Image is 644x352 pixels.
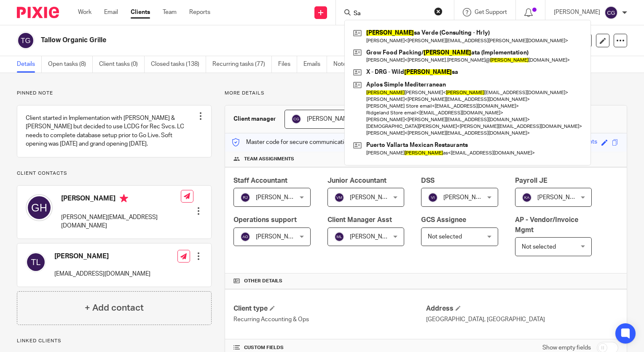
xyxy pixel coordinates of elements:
span: Team assignments [244,156,294,162]
a: Team [163,8,177,16]
span: AP - Vendor/Invoice Mgmt [515,217,578,233]
span: Operations support [233,217,297,223]
label: Show empty fields [542,344,591,352]
a: Reports [189,8,210,16]
span: Junior Accountant [327,177,386,184]
a: Emails [303,56,327,73]
a: Client tasks (0) [99,56,145,73]
img: svg%3E [291,114,301,124]
p: Linked clients [17,338,212,344]
span: [PERSON_NAME] [350,234,396,240]
span: Client Manager Asst [327,217,392,223]
i: Primary [120,194,128,203]
h4: Client type [233,304,426,313]
span: [PERSON_NAME] [256,234,302,240]
span: [PERSON_NAME] [307,116,353,122]
button: Clear [434,7,443,16]
p: [GEOGRAPHIC_DATA], [GEOGRAPHIC_DATA] [426,315,618,324]
h4: CUSTOM FIELDS [233,344,426,351]
span: [PERSON_NAME] [256,195,302,200]
img: svg%3E [604,6,618,19]
h2: Tallow Organic Grille [41,36,418,45]
a: Notes (1) [333,56,364,73]
span: Not selected [428,234,462,240]
h3: Client manager [233,115,276,123]
p: Recurring Accounting & Ops [233,315,426,324]
span: Other details [244,278,282,284]
img: svg%3E [522,192,532,203]
span: [PERSON_NAME] [537,195,584,200]
a: Closed tasks (138) [151,56,206,73]
img: svg%3E [26,252,46,272]
span: [PERSON_NAME] [350,195,396,200]
span: [PERSON_NAME] [443,195,490,200]
h4: [PERSON_NAME] [61,194,181,205]
img: svg%3E [240,192,250,203]
a: Recurring tasks (77) [212,56,272,73]
p: [PERSON_NAME] [554,8,600,16]
span: DSS [421,177,435,184]
img: Pixie [17,7,59,18]
h4: + Add contact [85,301,144,314]
a: Files [278,56,297,73]
a: Open tasks (8) [48,56,93,73]
span: Payroll JE [515,177,547,184]
p: [EMAIL_ADDRESS][DOMAIN_NAME] [54,270,150,278]
p: Pinned note [17,90,212,97]
img: svg%3E [334,232,344,242]
p: More details [225,90,627,97]
span: Not selected [522,244,556,250]
a: Clients [131,8,150,16]
img: svg%3E [17,32,35,49]
span: Staff Accountant [233,177,287,184]
span: Get Support [475,9,507,15]
img: svg%3E [428,192,438,203]
span: GCS Assignee [421,217,466,223]
a: Details [17,56,42,73]
img: svg%3E [240,232,250,242]
p: [PERSON_NAME][EMAIL_ADDRESS][DOMAIN_NAME] [61,213,181,230]
a: Work [78,8,91,16]
p: Client contacts [17,170,212,177]
img: svg%3E [26,194,53,221]
h4: Address [426,304,618,313]
img: svg%3E [334,192,344,203]
p: Master code for secure communications and files [231,138,377,146]
h4: [PERSON_NAME] [54,252,150,261]
a: Email [104,8,118,16]
input: Search [353,10,429,18]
